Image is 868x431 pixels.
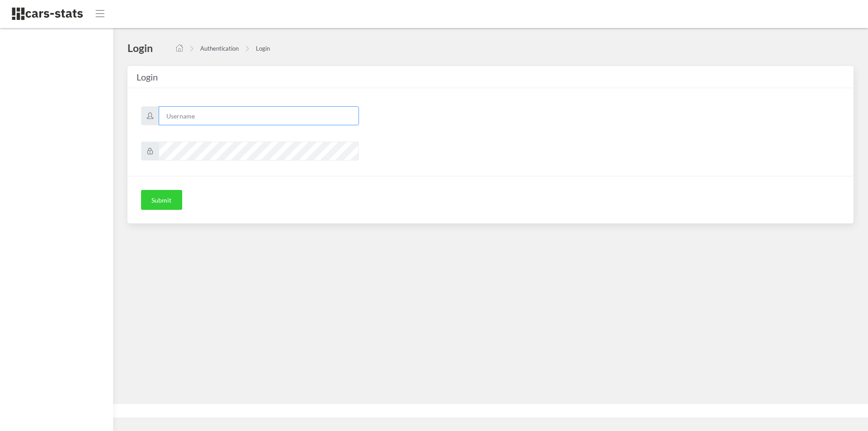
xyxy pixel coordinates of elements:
a: Login [256,45,270,52]
img: navbar brand [11,7,84,21]
span: Login [137,71,158,82]
input: Username [159,106,359,125]
h4: Login [127,41,153,55]
a: Authentication [200,45,239,52]
button: Submit [141,190,182,210]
